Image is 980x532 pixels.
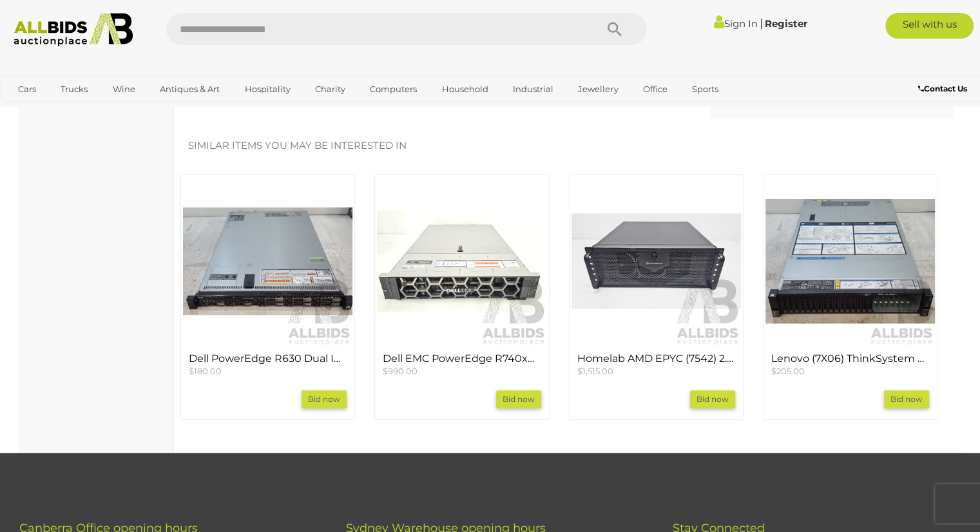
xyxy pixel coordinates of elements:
[572,176,741,346] img: Homelab AMD EPYC (7542) 2.90GHz-3.40GHz 32-Core CPU Server W/ 512GB DDR4
[361,79,425,100] a: Computers
[180,174,355,420] div: Dell PowerEdge R630 Dual Intel Xeon (E5-2620 v4) 2.10GHz-3.00GHz 8-Core CPU 1RU Server w/ 256GB DDR4
[383,353,541,365] h4: Dell EMC PowerEdge R740xd Intel Xeon SILVER (4210R) 2.40GHz-3.20GHz 10-Core CPU 2RU Server W/ 32G...
[918,82,970,96] a: Contact Us
[189,365,347,377] p: $180.00
[713,17,757,30] a: Sign In
[151,79,228,100] a: Antiques & Art
[577,353,735,365] h4: Homelab AMD EPYC (7542) 2.90GHz-3.40GHz 32-Core CPU Server W/ 512GB DDR4
[885,13,974,39] a: Sell with us
[7,13,140,46] img: Allbids.com.au
[374,174,549,420] div: Dell EMC PowerEdge R740xd Intel Xeon SILVER (4210R) 2.40GHz-3.20GHz 10-Core CPU 2RU Server W/ 32G...
[570,79,626,100] a: Jewellery
[635,79,676,100] a: Office
[104,79,144,100] a: Wine
[582,13,647,45] button: Search
[496,390,541,408] a: Bid now
[918,84,967,93] b: Contact Us
[189,353,347,377] a: Dell PowerEdge R630 Dual Intel Xeon (E5-2620 v4) 2.10GHz-3.00GHz 8-Core CPU 1RU Server w/ 256GB D...
[690,390,735,408] a: Bid now
[763,174,937,420] div: Lenovo (7X06) ThinkSystem SR650 Intel Xeon GOLD (5215) 2.50GHz-3.40GHz 10-Core CPU 2RU Server w/ ...
[377,176,546,346] img: Dell EMC PowerEdge R740xd Intel Xeon SILVER (4210R) 2.40GHz-3.20GHz 10-Core CPU 2RU Server W/ 32G...
[10,100,118,121] a: [GEOGRAPHIC_DATA]
[771,353,929,365] h4: Lenovo (7X06) ThinkSystem SR650 Intel Xeon GOLD (5215) 2.50GHz-3.40GHz 10-Core CPU 2RU Server w/ ...
[765,176,935,346] img: Lenovo (7X06) ThinkSystem SR650 Intel Xeon GOLD (5215) 2.50GHz-3.40GHz 10-Core CPU 2RU Server w/ ...
[236,79,299,100] a: Hospitality
[577,353,735,377] a: Homelab AMD EPYC (7542) 2.90GHz-3.40GHz 32-Core CPU Server W/ 512GB DDR4 $1,515.00
[504,79,562,100] a: Industrial
[759,16,762,30] span: |
[383,353,541,377] a: Dell EMC PowerEdge R740xd Intel Xeon SILVER (4210R) 2.40GHz-3.20GHz 10-Core CPU 2RU Server W/ 32G...
[52,79,96,100] a: Trucks
[188,140,930,151] h2: Similar items you may be interested in
[307,79,354,100] a: Charity
[183,176,352,346] img: Dell PowerEdge R630 Dual Intel Xeon (E5-2620 v4) 2.10GHz-3.00GHz 8-Core CPU 1RU Server w/ 256GB DDR4
[771,353,929,377] a: Lenovo (7X06) ThinkSystem SR650 Intel Xeon GOLD (5215) 2.50GHz-3.40GHz 10-Core CPU 2RU Server w/ ...
[771,365,929,377] p: $205.00
[884,390,929,408] a: Bid now
[189,353,347,365] h4: Dell PowerEdge R630 Dual Intel Xeon (E5-2620 v4) 2.10GHz-3.00GHz 8-Core CPU 1RU Server w/ 256GB DDR4
[577,365,735,377] p: $1,515.00
[10,79,44,100] a: Cars
[434,79,497,100] a: Household
[764,17,807,30] a: Register
[684,79,727,100] a: Sports
[383,365,541,377] p: $990.00
[569,174,744,420] div: Homelab AMD EPYC (7542) 2.90GHz-3.40GHz 32-Core CPU Server W/ 512GB DDR4
[302,390,347,408] a: Bid now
